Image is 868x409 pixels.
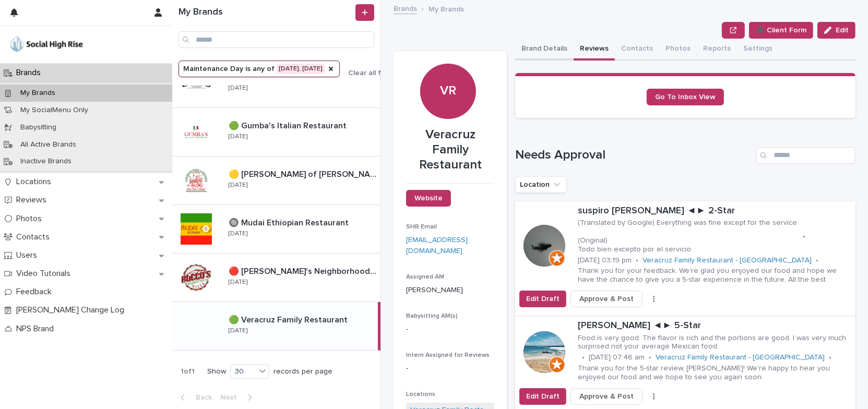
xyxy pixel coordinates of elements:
[189,394,212,401] span: Back
[420,28,475,99] div: VR
[655,93,716,101] span: Go To Inbox View
[579,294,634,304] span: Approve & Post
[12,68,49,78] p: Brands
[649,353,651,362] p: •
[229,133,247,140] p: [DATE]
[659,39,697,61] button: Photos
[172,205,381,254] a: 🔘 Mudai Ethiopian Restaurant🔘 Mudai Ethiopian Restaurant [DATE]
[578,334,851,352] p: Food is very good. The flavor is rich and the portions are good. I was very much surprised not yo...
[406,313,458,319] span: Babysitting AM(s)
[229,85,247,92] p: [DATE]
[643,256,812,265] a: Veracruz Family Restaurant - [GEOGRAPHIC_DATA]
[515,176,567,193] button: Location
[519,388,566,405] button: Edit Draft
[406,274,444,280] span: Assigned AM
[406,324,494,335] p: -
[803,232,805,241] p: •
[515,148,752,163] h1: Needs Approval
[12,250,45,260] p: Users
[647,89,724,105] a: Go To Inbox View
[829,353,831,362] p: •
[12,232,58,242] p: Contacts
[12,106,97,115] p: My SocialMenu Only
[406,224,437,230] span: SHR Email
[179,61,340,77] button: Maintenance Day
[179,7,353,18] h1: My Brands
[172,108,381,157] a: 🟢 Gumba's Italian Restaurant🟢 Gumba's Italian Restaurant [DATE]
[229,216,351,228] p: 🔘 Mudai Ethiopian Restaurant
[526,391,560,402] span: Edit Draft
[229,230,247,237] p: [DATE]
[515,39,574,61] button: Brand Details
[406,190,451,207] a: Website
[589,353,645,362] p: [DATE] 07:46 am
[406,285,494,296] p: [PERSON_NAME]
[656,353,825,362] a: Veracruz Family Restaurant - [GEOGRAPHIC_DATA]
[519,291,566,307] button: Edit Draft
[172,254,381,302] a: 🔴 [PERSON_NAME]'s Neighborhood Pizza🔴 [PERSON_NAME]'s Neighborhood Pizza [DATE]
[207,367,226,376] p: Show
[274,367,332,376] p: records per page
[12,324,62,334] p: NPS Brand
[8,34,85,55] img: o5DnuTxEQV6sW9jFYBBf
[172,302,381,351] a: 🟢 Veracruz Family Restaurant🟢 Veracruz Family Restaurant [DATE]
[578,320,851,332] p: [PERSON_NAME] ◄► 5-Star
[12,140,85,149] p: All Active Brands
[406,363,494,374] p: -
[406,391,435,398] span: Locations
[578,256,632,265] p: [DATE] 03:19 pm
[582,353,585,362] p: •
[749,22,813,39] button: ➕ Client Form
[578,267,851,284] p: Thank you for your feedback. We're glad you enjoyed our food and hope we have the chance to give ...
[578,364,851,382] p: Thank you for the 5-star review, [PERSON_NAME]! We're happy to hear you enjoyed our food and we h...
[229,167,378,179] p: 🟡 [PERSON_NAME] of [PERSON_NAME]
[220,394,243,401] span: Next
[229,119,349,131] p: 🟢 Gumba's Italian Restaurant
[229,264,378,276] p: 🔴 [PERSON_NAME]'s Neighborhood Pizza
[570,388,643,405] button: Approve & Post
[578,219,799,254] p: (Translated by Google) Everything was fine except for the service. (Original) Todo bien excepto p...
[12,214,50,224] p: Photos
[172,157,381,205] a: 🟡 [PERSON_NAME] of [PERSON_NAME]🟡 [PERSON_NAME] of [PERSON_NAME] [DATE]
[836,27,849,34] span: Edit
[231,366,256,377] div: 30
[615,39,659,61] button: Contacts
[12,123,65,132] p: Babysitting
[12,269,79,279] p: Video Tutorials
[697,39,737,61] button: Reports
[429,3,464,14] p: My Brands
[526,294,560,304] span: Edit Draft
[816,256,818,265] p: •
[179,31,374,48] input: Search
[579,391,634,402] span: Approve & Post
[570,291,643,307] button: Approve & Post
[216,393,260,402] button: Next
[12,89,64,98] p: My Brands
[12,195,55,205] p: Reviews
[817,22,855,39] button: Edit
[12,305,133,315] p: [PERSON_NAME] Change Log
[737,39,779,61] button: Settings
[406,127,494,172] p: Veracruz Family Restaurant
[756,25,806,35] span: ➕ Client Form
[636,256,638,265] p: •
[340,69,398,77] button: Clear all filters
[12,177,60,187] p: Locations
[574,39,615,61] button: Reviews
[414,195,443,202] span: Website
[12,157,80,166] p: Inactive Brands
[229,182,247,189] p: [DATE]
[12,287,60,297] p: Feedback
[756,147,855,164] input: Search
[406,352,490,358] span: Intern Assigned for Reviews
[406,236,468,255] a: [EMAIL_ADDRESS][DOMAIN_NAME]
[229,327,247,334] p: [DATE]
[394,2,417,14] a: Brands
[172,393,216,402] button: Back
[348,69,398,77] span: Clear all filters
[172,359,203,384] p: 1 of 1
[578,206,851,217] p: suspiro [PERSON_NAME] ◄► 2-Star
[229,279,247,286] p: [DATE]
